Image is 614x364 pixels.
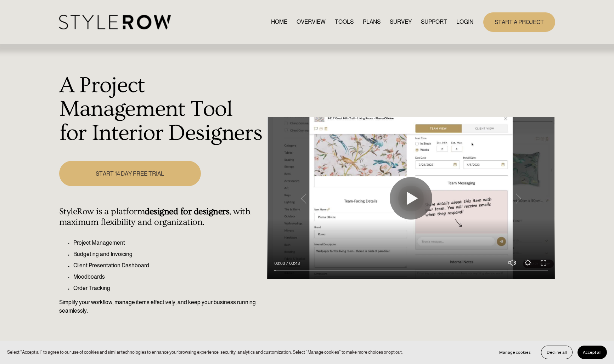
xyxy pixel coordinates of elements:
img: StyleRow [59,15,171,29]
span: Manage cookies [499,350,531,355]
strong: designed for designers [145,206,229,217]
p: Budgeting and Invoicing [73,250,264,258]
a: SURVEY [390,17,412,27]
p: Client Presentation Dashboard [73,261,264,270]
a: START A PROJECT [483,12,555,32]
p: Order Tracking [73,284,264,292]
button: Play [390,177,432,220]
span: Decline all [547,350,567,355]
p: Select “Accept all” to agree to our use of cookies and similar technologies to enhance your brows... [7,349,403,356]
p: Moodboards [73,273,264,281]
h4: StyleRow is a platform , with maximum flexibility and organization. [59,206,264,228]
span: SUPPORT [421,18,447,26]
a: folder dropdown [421,17,447,27]
input: Seek [274,268,548,273]
h1: A Project Management Tool for Interior Designers [59,74,264,146]
button: Accept all [578,346,607,359]
a: START 14 DAY FREE TRIAL [59,161,201,186]
p: Project Management [73,239,264,247]
div: Current time [274,260,287,267]
div: Duration [287,260,302,267]
span: Accept all [583,350,602,355]
button: Decline all [541,346,573,359]
a: TOOLS [335,17,354,27]
a: OVERVIEW [297,17,326,27]
a: LOGIN [456,17,473,27]
button: Manage cookies [494,346,536,359]
a: HOME [271,17,287,27]
p: Simplify your workflow, manage items effectively, and keep your business running seamlessly. [59,298,264,315]
a: PLANS [363,17,381,27]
